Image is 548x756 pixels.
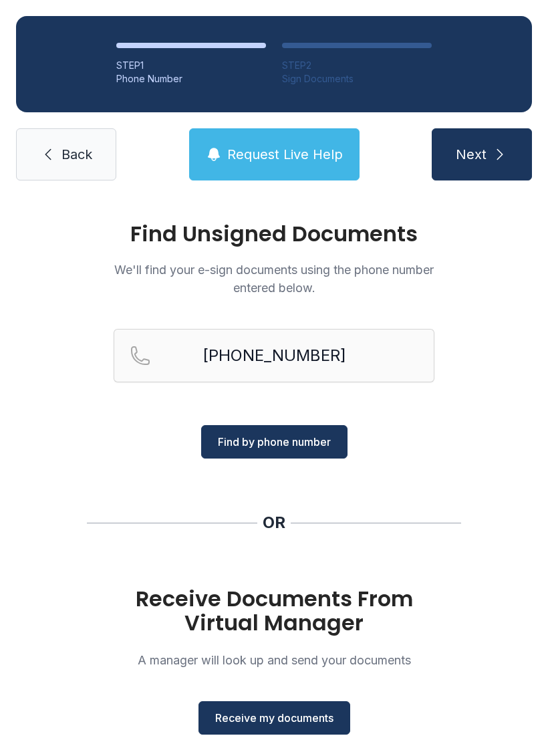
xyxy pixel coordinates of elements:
[215,710,333,726] span: Receive my documents
[282,59,432,72] div: STEP 2
[456,145,487,164] span: Next
[263,512,285,533] div: OR
[227,145,343,164] span: Request Live Help
[114,223,434,245] h1: Find Unsigned Documents
[61,145,92,164] span: Back
[114,329,434,382] input: Reservation phone number
[282,72,432,86] div: Sign Documents
[114,261,434,297] p: We'll find your e-sign documents using the phone number entered below.
[116,59,266,72] div: STEP 1
[114,651,434,669] p: A manager will look up and send your documents
[218,434,331,450] span: Find by phone number
[116,72,266,86] div: Phone Number
[114,587,434,635] h1: Receive Documents From Virtual Manager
